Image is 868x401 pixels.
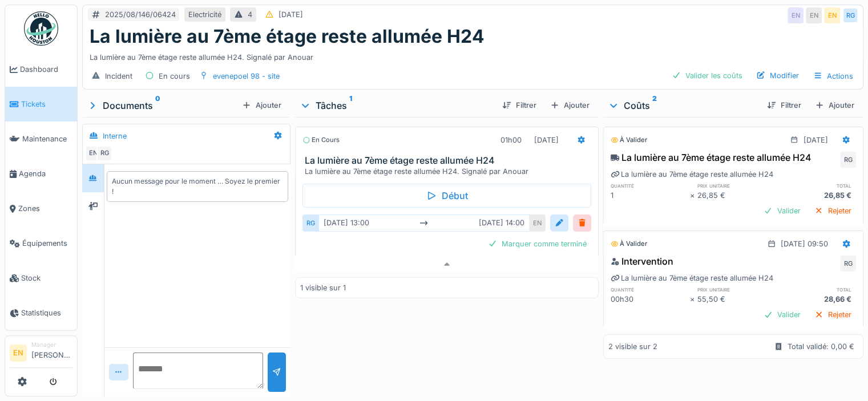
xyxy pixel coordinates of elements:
[19,168,72,179] span: Agenda
[608,99,758,112] div: Coûts
[87,99,237,112] div: Documents
[810,98,859,113] div: Ajouter
[5,156,77,191] a: Agenda
[690,294,697,305] div: ×
[697,294,777,305] div: 55,50 €
[611,254,673,268] div: Intervention
[31,341,72,349] div: Manager
[24,11,58,46] img: Badge_color-CXgf-gQk.svg
[302,135,340,145] div: En cours
[824,7,840,23] div: EN
[611,135,647,145] div: À valider
[534,135,559,145] div: [DATE]
[697,182,777,189] h6: prix unitaire
[213,71,280,82] div: evenepoel 98 - site
[777,286,856,293] h6: total
[10,341,72,368] a: EN Manager[PERSON_NAME]
[697,286,777,293] h6: prix unitaire
[840,152,856,168] div: RG
[759,203,805,218] div: Valider
[22,133,72,144] span: Maintenance
[18,203,72,214] span: Zones
[248,9,252,20] div: 4
[318,214,530,231] div: [DATE] 13:00 [DATE] 14:00
[611,190,690,201] div: 1
[611,273,773,283] div: La lumière au 7ème étage reste allumée H24
[804,135,828,145] div: [DATE]
[5,295,77,330] a: Statistiques
[90,47,856,63] div: La lumière au 7ème étage reste allumée H24. Signalé par Anouar
[777,294,856,305] div: 28,66 €
[667,68,747,83] div: Valider les coûts
[530,214,546,231] div: EN
[842,7,858,23] div: RG
[305,155,594,166] h3: La lumière au 7ème étage reste allumée H24
[300,282,346,293] div: 1 visible sur 1
[105,9,176,20] div: 2025/08/146/06424
[788,341,854,352] div: Total validé: 0,00 €
[349,99,352,112] sup: 1
[777,190,856,201] div: 26,85 €
[90,26,485,47] h1: La lumière au 7ème étage reste allumée H24
[611,239,647,249] div: À valider
[105,71,132,82] div: Incident
[302,184,591,208] div: Début
[608,341,657,352] div: 2 visible sur 2
[21,99,72,110] span: Tickets
[652,99,657,112] sup: 2
[5,226,77,261] a: Équipements
[155,99,160,112] sup: 0
[112,176,283,197] div: Aucun message pour le moment … Soyez le premier !
[697,190,777,201] div: 26,85 €
[611,182,690,189] h6: quantité
[788,7,804,23] div: EN
[305,166,594,177] div: La lumière au 7ème étage reste allumée H24. Signalé par Anouar
[5,121,77,156] a: Maintenance
[808,68,858,84] div: Actions
[300,99,493,112] div: Tâches
[20,64,72,75] span: Dashboard
[188,9,221,20] div: Electricité
[500,135,522,145] div: 01h00
[96,145,112,161] div: RG
[810,307,856,322] div: Rejeter
[806,7,822,23] div: EN
[611,151,812,164] div: La lumière au 7ème étage reste allumée H24
[777,182,856,189] h6: total
[237,98,286,113] div: Ajouter
[840,256,856,272] div: RG
[810,203,856,218] div: Rejeter
[762,98,806,113] div: Filtrer
[10,345,27,362] li: EN
[278,9,303,20] div: [DATE]
[85,145,101,161] div: EN
[781,238,828,249] div: [DATE] 09:50
[31,341,72,365] li: [PERSON_NAME]
[690,190,697,201] div: ×
[611,169,773,180] div: La lumière au 7ème étage reste allumée H24
[103,131,127,141] div: Interne
[759,307,805,322] div: Valider
[302,214,318,231] div: RG
[611,294,690,305] div: 00h30
[546,98,594,113] div: Ajouter
[498,98,541,113] div: Filtrer
[752,68,804,83] div: Modifier
[21,273,72,283] span: Stock
[5,191,77,226] a: Zones
[483,236,591,252] div: Marquer comme terminé
[5,87,77,121] a: Tickets
[21,307,72,318] span: Statistiques
[611,286,690,293] h6: quantité
[159,71,190,82] div: En cours
[5,52,77,87] a: Dashboard
[5,261,77,295] a: Stock
[22,238,72,249] span: Équipements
